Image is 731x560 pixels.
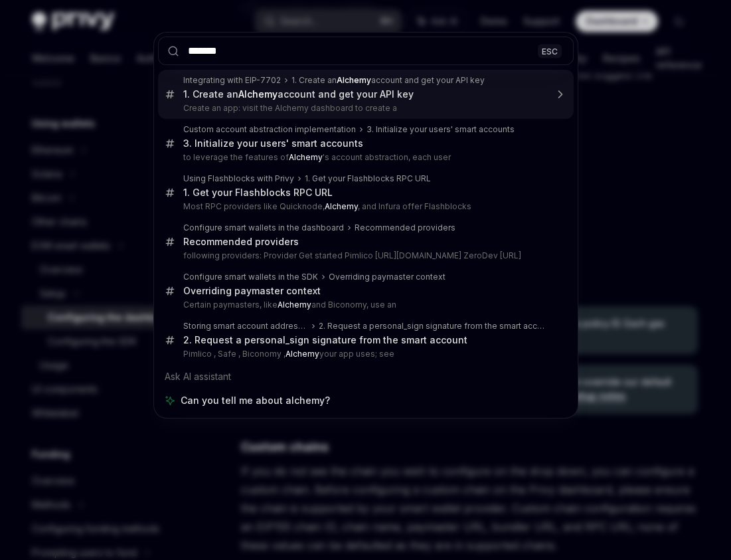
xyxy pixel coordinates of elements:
[325,201,358,211] b: Alchemy
[305,173,431,184] div: 1. Get your Flashblocks RPC URL
[183,201,546,212] p: Most RPC providers like Quicknode, , and Infura offer Flashblocks
[183,88,414,100] div: 1. Create an account and get your API key
[183,152,546,163] p: to leverage the features of 's account abstraction, each user
[366,124,515,135] div: 3. Initialize your users' smart accounts
[183,223,344,233] div: Configure smart wallets in the dashboard
[183,321,308,331] div: Storing smart account addresses
[183,187,333,199] div: 1. Get your Flashblocks RPC URL
[183,250,546,261] p: following providers: Provider Get started Pimlico [URL][DOMAIN_NAME] ZeroDev [URL]
[183,173,294,184] div: Using Flashblocks with Privy
[238,88,278,100] b: Alchemy
[183,124,356,135] div: Custom account abstraction implementation
[183,138,363,149] div: 3. Initialize your users' smart accounts
[291,75,485,86] div: 1. Create an account and get your API key
[183,334,467,346] div: 2. Request a personal_sign signature from the smart account
[289,152,323,162] b: Alchemy
[337,75,371,85] b: Alchemy
[319,321,546,331] div: 2. Request a personal_sign signature from the smart account
[183,272,318,282] div: Configure smart wallets in the SDK
[183,75,281,86] div: Integrating with EIP-7702
[285,349,319,359] b: Alchemy
[329,272,446,282] div: Overriding paymaster context
[183,103,546,114] p: Create an app: visit the Alchemy dashboard to create a
[538,44,562,58] div: ESC
[278,300,311,310] b: Alchemy
[183,349,546,359] p: Pimlico , Safe , Biconomy , your app uses; see
[183,285,321,297] div: Overriding paymaster context
[181,394,330,407] span: Can you tell me about alchemy?
[183,236,299,248] div: Recommended providers
[158,365,574,389] div: Ask AI assistant
[355,223,455,233] div: Recommended providers
[183,300,546,310] p: Certain paymasters, like and Biconomy, use an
